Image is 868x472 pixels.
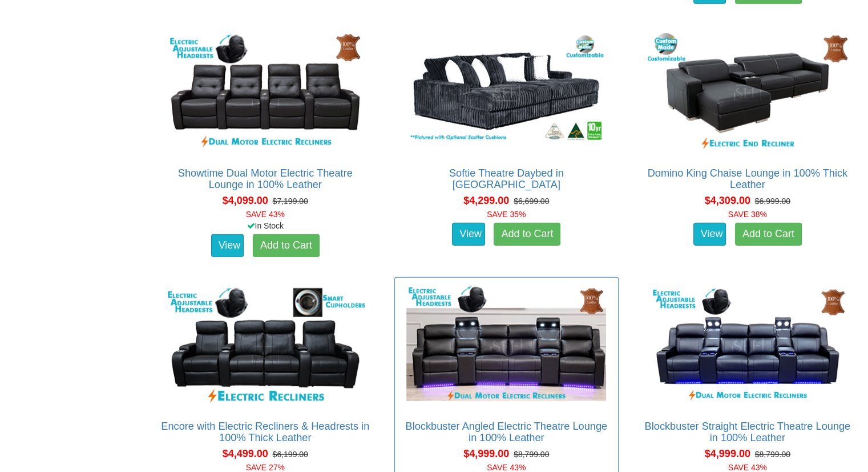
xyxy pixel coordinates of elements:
[705,195,750,206] span: $4,309.00
[449,167,564,190] a: Softie Theatre Daybed in [GEOGRAPHIC_DATA]
[211,234,244,257] a: View
[728,463,767,472] font: SAVE 43%
[463,195,509,206] span: $4,299.00
[705,448,750,459] span: $4,999.00
[246,463,285,472] font: SAVE 27%
[163,30,368,156] img: Showtime Dual Motor Electric Theatre Lounge in 100% Leather
[514,450,549,459] del: $8,799.00
[253,234,320,257] a: Add to Cart
[487,463,526,472] font: SAVE 43%
[644,421,850,443] a: Blockbuster Straight Electric Theatre Lounge in 100% Leather
[223,448,268,459] span: $4,499.00
[403,283,609,409] img: Blockbuster Angled Electric Theatre Lounge in 100% Leather
[151,220,380,231] div: In Stock
[514,197,549,206] del: $6,699.00
[178,167,353,190] a: Showtime Dual Motor Electric Theatre Lounge in 100% Leather
[161,421,369,443] a: Encore with Electric Recliners & Headrests in 100% Thick Leather
[487,210,526,219] font: SAVE 35%
[755,197,790,206] del: $6,999.00
[463,448,509,459] span: $4,999.00
[403,30,609,156] img: Softie Theatre Daybed in Fabric
[648,167,848,190] a: Domino King Chaise Lounge in 100% Thick Leather
[735,223,802,246] a: Add to Cart
[494,223,560,246] a: Add to Cart
[273,197,308,206] del: $7,199.00
[645,283,850,409] img: Blockbuster Straight Electric Theatre Lounge in 100% Leather
[405,421,607,443] a: Blockbuster Angled Electric Theatre Lounge in 100% Leather
[163,283,368,409] img: Encore with Electric Recliners & Headrests in 100% Thick Leather
[452,223,485,246] a: View
[223,195,268,206] span: $4,099.00
[246,210,285,219] font: SAVE 43%
[728,210,767,219] font: SAVE 38%
[273,450,308,459] del: $6,199.00
[645,30,850,156] img: Domino King Chaise Lounge in 100% Thick Leather
[693,223,726,246] a: View
[755,450,790,459] del: $8,799.00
